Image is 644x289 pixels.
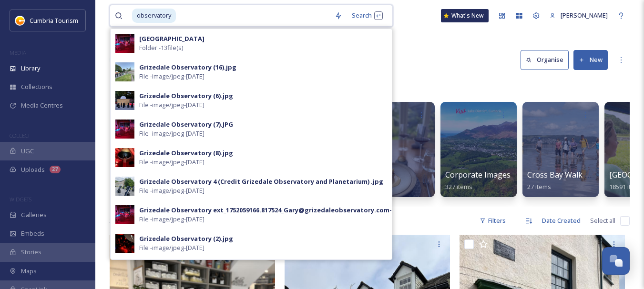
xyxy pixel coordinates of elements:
[21,64,40,73] span: Library
[50,166,61,173] div: 27
[475,211,511,230] div: Filters
[139,34,204,43] strong: [GEOGRAPHIC_DATA]
[561,11,608,20] span: [PERSON_NAME]
[347,6,388,25] div: Search
[521,50,569,70] button: Organise
[115,148,134,167] img: 0f8b0eb3-1429-431b-98ab-c1335be6a808.jpg
[521,50,573,70] a: Organise
[590,216,615,225] span: Select all
[139,129,204,138] span: File - image/jpeg - [DATE]
[10,132,30,139] span: COLLECT
[573,50,608,70] button: New
[21,267,37,276] span: Maps
[139,186,204,195] span: File - image/jpeg - [DATE]
[139,243,204,252] span: File - image/jpeg - [DATE]
[139,63,236,72] div: Grizedale Observatory (16).jpg
[602,247,630,275] button: Open Chat
[139,149,233,158] div: Grizedale Observatory (8).jpg
[115,62,134,81] img: 537f2077-1a79-4b4e-9030-195455172fdd.jpg
[445,169,511,180] span: Corporate Images
[527,169,602,180] span: Cross Bay Walk 2024
[10,196,31,203] span: WIDGETS
[115,34,134,53] img: 178a2c2f-b4e4-4129-b0f2-10db8a4429d8.jpg
[21,101,63,110] span: Media Centres
[537,211,585,230] div: Date Created
[139,215,204,224] span: File - image/jpeg - [DATE]
[527,170,602,191] a: Cross Bay Walk 202427 items
[527,182,551,191] span: 27 items
[21,229,44,238] span: Embeds
[139,72,204,81] span: File - image/jpeg - [DATE]
[15,16,25,25] img: images.jpg
[139,43,183,52] span: Folder - 13 file(s)
[21,82,52,91] span: Collections
[139,91,233,100] div: Grizedale Observatory (6).jpg
[441,9,489,22] a: What's New
[545,6,613,25] a: [PERSON_NAME]
[115,177,134,196] img: 36451efd-3745-4c5f-881e-3c3945661457.jpg
[21,165,45,174] span: Uploads
[115,120,134,139] img: 178a2c2f-b4e4-4129-b0f2-10db8a4429d8.jpg
[115,91,134,110] img: 6d10e3f6-a987-4fa0-8b63-3698d3ce1333.jpg
[21,147,34,156] span: UGC
[139,158,204,167] span: File - image/jpeg - [DATE]
[609,182,643,191] span: 18591 items
[139,120,233,129] div: Grizedale Observatory (7).JPG
[21,248,41,257] span: Stories
[139,206,525,215] div: Grizedale Observatory ext_1752059166.817524_Gary@grizedaleobservatory.com-6b6b25ff-6d13-47cb-b8fa...
[139,234,233,243] div: Grizedale Observatory (2).jpg
[21,210,47,219] span: Galleries
[445,182,472,191] span: 327 items
[139,177,383,186] div: Grizedale Observatory 4 (Credit Grizedale Observatory and Planetarium) .jpg
[110,216,132,225] span: 285 file s
[10,49,26,56] span: MEDIA
[115,205,134,224] img: 6269f3e6-33c5-4dba-aa0a-8207855f8272.jpg
[115,234,134,253] img: a3ee4a47-22df-41d7-aacc-55e3c380a0c6.jpg
[30,16,78,25] span: Cumbria Tourism
[139,100,204,110] span: File - image/jpeg - [DATE]
[445,170,511,191] a: Corporate Images327 items
[132,9,176,22] span: observatory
